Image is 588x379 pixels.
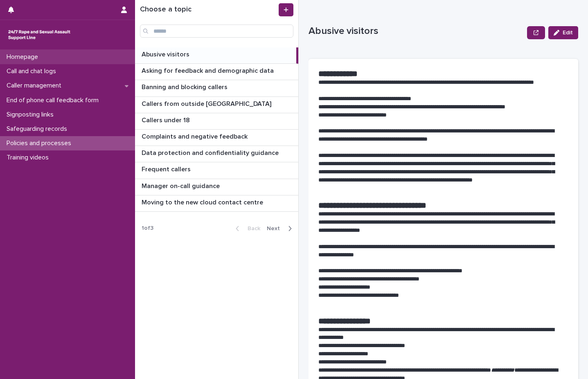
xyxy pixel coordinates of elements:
[142,115,191,124] p: Callers under 18
[135,146,298,162] a: Data protection and confidentiality guidanceData protection and confidentiality guidance
[135,130,298,146] a: Complaints and negative feedbackComplaints and negative feedback
[135,64,298,80] a: Asking for feedback and demographic dataAsking for feedback and demographic data
[3,82,68,90] p: Caller management
[135,113,298,130] a: Callers under 18Callers under 18
[3,125,74,133] p: Safeguarding records
[3,53,45,61] p: Homepage
[243,226,260,231] span: Back
[264,225,298,232] button: Next
[135,179,298,195] a: Manager on-call guidanceManager on-call guidance
[142,164,192,173] p: Frequent callers
[142,99,273,108] p: Callers from outside [GEOGRAPHIC_DATA]
[142,148,280,157] p: Data protection and confidentiality guidance
[135,218,160,238] p: 1 of 3
[3,111,60,119] p: Signposting links
[142,49,191,58] p: Abusive visitors
[142,197,265,206] p: Moving to the new cloud contact centre
[309,25,524,37] p: Abusive visitors
[3,154,55,161] p: Training videos
[135,80,298,96] a: Banning and blocking callersBanning and blocking callers
[140,5,277,14] h1: Choose a topic
[142,131,249,141] p: Complaints and negative feedback
[3,139,78,147] p: Policies and processes
[563,30,573,36] span: Edit
[142,181,221,190] p: Manager on-call guidance
[135,162,298,179] a: Frequent callersFrequent callers
[142,82,229,91] p: Banning and blocking callers
[548,26,578,39] button: Edit
[142,65,275,75] p: Asking for feedback and demographic data
[135,47,298,64] a: Abusive visitorsAbusive visitors
[3,96,105,104] p: End of phone call feedback form
[140,25,293,38] input: Search
[135,97,298,113] a: Callers from outside [GEOGRAPHIC_DATA]Callers from outside [GEOGRAPHIC_DATA]
[135,195,298,212] a: Moving to the new cloud contact centreMoving to the new cloud contact centre
[267,226,285,231] span: Next
[3,67,63,75] p: Call and chat logs
[7,27,72,43] img: rhQMoQhaT3yELyF149Cw
[229,225,264,232] button: Back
